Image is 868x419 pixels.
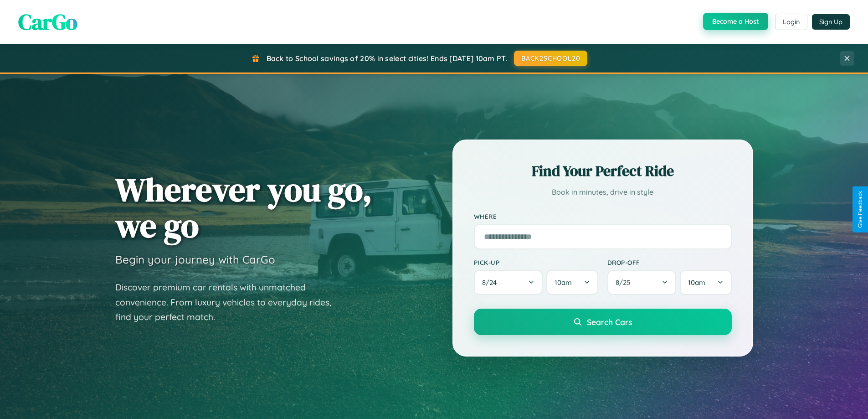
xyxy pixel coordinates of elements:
span: Back to School savings of 20% in select cities! Ends [DATE] 10am PT. [267,54,507,63]
button: BACK2SCHOOL20 [514,51,587,66]
div: Give Feedback [857,191,863,228]
button: Become a Host [703,13,768,30]
h1: Wherever you go, we go [115,171,372,243]
label: Where [474,212,732,220]
p: Book in minutes, drive in style [474,186,732,199]
button: 10am [680,270,731,295]
p: Discover premium car rentals with unmatched convenience. From luxury vehicles to everyday rides, ... [115,280,343,325]
label: Drop-off [607,259,732,266]
span: 10am [555,278,572,287]
h3: Begin your journey with CarGo [115,253,275,266]
span: 10am [688,278,705,287]
button: Sign Up [812,14,850,30]
span: CarGo [18,7,77,37]
button: 8/25 [607,270,677,295]
h2: Find Your Perfect Ride [474,161,732,181]
span: 8 / 24 [482,278,501,287]
button: 8/24 [474,270,543,295]
button: Search Cars [474,309,732,335]
button: Login [775,14,807,30]
span: 8 / 25 [616,278,635,287]
button: 10am [546,270,598,295]
span: Search Cars [587,317,632,327]
label: Pick-up [474,259,598,266]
